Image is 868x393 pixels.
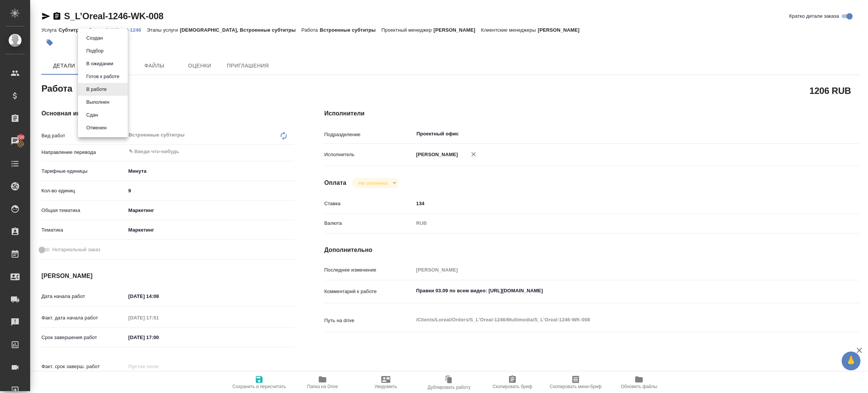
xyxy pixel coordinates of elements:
[84,111,100,119] button: Сдан
[84,34,105,42] button: Создан
[84,72,122,81] button: Готов к работе
[84,124,109,132] button: Отменен
[84,47,106,55] button: Подбор
[84,60,116,68] button: В ожидании
[84,98,112,106] button: Выполнен
[84,85,109,94] button: В работе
